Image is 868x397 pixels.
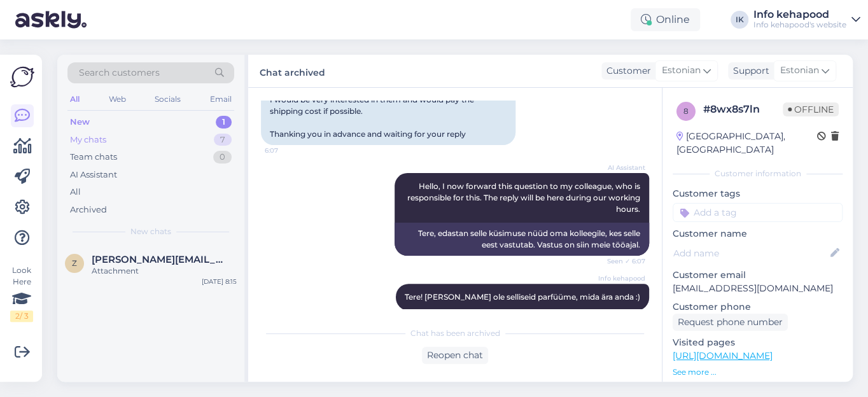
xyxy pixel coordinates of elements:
[10,265,33,322] div: Look Here
[70,204,107,216] div: Archived
[683,106,689,116] span: 8
[753,10,860,30] a: Info kehapoodInfo kehapood's website
[673,336,843,349] p: Visited pages
[673,282,843,295] p: [EMAIL_ADDRESS][DOMAIN_NAME]
[410,328,500,339] span: Chat has been archived
[79,66,160,80] span: Search customers
[67,91,82,108] div: All
[152,91,183,108] div: Socials
[728,64,769,78] div: Support
[106,91,129,108] div: Web
[422,347,488,364] div: Reopen chat
[631,8,700,31] div: Online
[731,11,748,29] div: IK
[216,116,232,129] div: 1
[265,146,312,155] span: 6:07
[662,64,701,78] span: Estonian
[673,203,843,222] input: Add a tag
[70,151,117,164] div: Team chats
[673,227,843,240] p: Customer name
[130,226,171,237] span: New chats
[70,169,117,181] div: AI Assistant
[673,314,788,331] div: Request phone number
[213,151,232,164] div: 0
[598,256,645,266] span: Seen ✓ 6:07
[10,310,33,322] div: 2 / 3
[260,62,325,80] label: Chat archived
[207,91,234,108] div: Email
[673,350,773,361] a: [URL][DOMAIN_NAME]
[673,300,843,314] p: Customer phone
[753,20,846,30] div: Info kehapood's website
[10,65,34,89] img: Askly Logo
[673,268,843,282] p: Customer email
[407,181,642,214] span: Hello, I now forward this question to my colleague, who is responsible for this. The reply will b...
[202,277,237,286] div: [DATE] 8:15
[703,102,783,117] div: # 8wx8s7ln
[676,130,817,157] div: [GEOGRAPHIC_DATA], [GEOGRAPHIC_DATA]
[214,134,232,146] div: 7
[70,116,90,129] div: New
[598,274,645,283] span: Info kehapood
[780,64,819,78] span: Estonian
[673,246,828,260] input: Add name
[673,187,843,200] p: Customer tags
[92,254,224,265] span: zhanna@avaster.ee
[783,102,839,116] span: Offline
[395,223,649,256] div: Tere, edastan selle küsimuse nüüd oma kolleegile, kes selle eest vastutab. Vastus on siin meie tö...
[405,292,640,302] span: Tere! [PERSON_NAME] ole selliseid parfüüme, mida ära anda :)
[92,265,237,277] div: Attachment
[673,366,843,378] p: See more ...
[673,168,843,179] div: Customer information
[72,258,77,268] span: z
[70,186,81,198] div: All
[70,134,106,146] div: My chats
[601,64,651,78] div: Customer
[598,163,645,172] span: AI Assistant
[753,10,846,20] div: Info kehapood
